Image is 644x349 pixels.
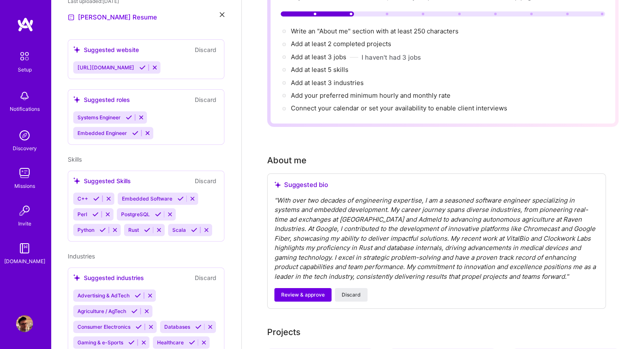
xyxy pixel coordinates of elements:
[73,95,130,104] div: Suggested roles
[92,211,99,217] i: Accept
[192,45,219,55] button: Discard
[281,291,325,299] span: Review & approve
[77,292,130,299] span: Advertising & AdTech
[16,202,33,219] img: Invite
[100,227,106,233] i: Accept
[267,326,301,338] div: Projects
[274,181,281,188] i: icon SuggestedTeams
[195,324,202,330] i: Accept
[167,211,173,217] i: Reject
[17,17,34,32] img: logo
[291,40,391,48] span: Add at least 2 completed projects
[73,45,139,54] div: Suggested website
[144,130,151,136] i: Reject
[342,291,361,299] span: Discard
[157,339,184,346] span: Healthcare
[207,324,213,330] i: Reject
[126,114,132,121] i: Accept
[139,64,146,71] i: Accept
[16,240,33,257] img: guide book
[93,195,100,202] i: Accept
[192,176,219,186] button: Discard
[122,195,172,202] span: Embedded Software
[68,156,82,163] span: Skills
[164,324,190,330] span: Databases
[14,181,35,190] div: Missions
[73,46,80,53] i: icon SuggestedTeams
[73,96,80,103] i: icon SuggestedTeams
[16,47,33,65] img: setup
[77,324,130,330] span: Consumer Electronics
[68,253,95,260] span: Industries
[18,65,32,74] div: Setup
[144,227,150,233] i: Accept
[189,195,196,202] i: Reject
[73,176,131,185] div: Suggested Skills
[73,274,80,281] i: icon SuggestedTeams
[73,177,80,184] i: icon SuggestedTeams
[77,195,88,202] span: C++
[16,165,33,181] img: teamwork
[267,326,301,338] div: Add projects you've worked on
[121,211,150,217] span: PostgreSQL
[131,308,138,314] i: Accept
[189,339,195,346] i: Accept
[291,79,364,87] span: Add at least 3 industries
[77,227,94,233] span: Python
[16,88,33,104] img: bell
[291,91,451,99] span: Add your preferred minimum hourly and monthly rate
[291,53,346,61] span: Add at least 3 jobs
[128,339,135,346] i: Accept
[172,227,186,233] span: Scala
[203,227,210,233] i: Reject
[77,114,121,121] span: Systems Engineer
[138,114,144,121] i: Reject
[144,308,150,314] i: Reject
[274,181,599,189] div: Suggested bio
[291,27,460,35] span: Write an "About me" section with at least 250 characters
[13,144,37,153] div: Discovery
[274,196,599,282] div: " With over two decades of engineering expertise, I am a seasoned software engineer specializing ...
[152,64,158,71] i: Reject
[335,288,368,302] button: Discard
[77,339,123,346] span: Gaming & e-Sports
[18,219,31,228] div: Invite
[4,257,45,266] div: [DOMAIN_NAME]
[274,288,332,302] button: Review & approve
[68,12,157,22] a: [PERSON_NAME] Resume
[16,127,33,144] img: discovery
[201,339,207,346] i: Reject
[177,195,184,202] i: Accept
[135,292,141,299] i: Accept
[191,227,197,233] i: Accept
[135,324,142,330] i: Accept
[291,66,348,74] span: Add at least 5 skills
[16,315,33,332] img: User Avatar
[156,227,162,233] i: Reject
[77,64,134,71] span: [URL][DOMAIN_NAME]
[128,227,139,233] span: Rust
[192,273,219,283] button: Discard
[77,308,126,314] span: Agriculture / AgTech
[77,130,127,136] span: Embedded Engineer
[14,315,35,332] a: User Avatar
[362,53,421,62] button: I haven't had 3 jobs
[68,14,75,21] img: Resume
[105,195,112,202] i: Reject
[73,273,144,282] div: Suggested industries
[105,211,111,217] i: Reject
[10,104,40,113] div: Notifications
[148,324,154,330] i: Reject
[77,211,87,217] span: Perl
[141,339,147,346] i: Reject
[112,227,118,233] i: Reject
[155,211,161,217] i: Accept
[220,12,224,17] i: icon Close
[192,95,219,104] button: Discard
[291,104,507,112] span: Connect your calendar or set your availability to enable client interviews
[132,130,138,136] i: Accept
[267,154,307,167] div: About me
[147,292,153,299] i: Reject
